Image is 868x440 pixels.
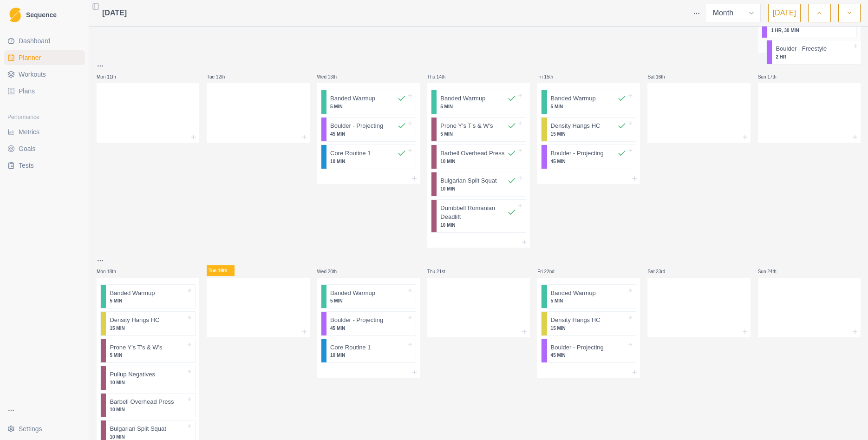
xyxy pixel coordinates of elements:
p: Thu 21st [427,268,455,275]
p: Sat 16th [647,73,675,80]
p: Fri 15th [537,73,565,80]
a: Tests [4,158,85,173]
span: Goals [19,144,36,153]
a: LogoSequence [4,4,85,26]
a: Workouts [4,67,85,82]
a: Plans [4,84,85,99]
a: Goals [4,141,85,156]
p: Tue 19th [207,265,235,276]
img: Logo [9,7,21,23]
p: Sun 24th [758,268,786,275]
a: Planner [4,50,85,65]
p: Mon 11th [97,73,124,80]
span: Planner [19,53,41,62]
span: Metrics [19,127,39,137]
p: Mon 18th [97,268,124,275]
p: Sat 23rd [647,268,675,275]
a: Dashboard [4,33,85,48]
span: Tests [19,161,34,170]
p: Thu 14th [427,73,455,80]
p: Sun 17th [758,73,786,80]
span: [DATE] [102,7,127,19]
button: Settings [4,421,85,436]
p: Fri 22nd [537,268,565,275]
span: Dashboard [19,36,51,46]
span: Workouts [19,70,46,79]
div: Performance [4,110,85,125]
p: Tue 12th [207,73,235,80]
a: Metrics [4,125,85,139]
span: Plans [19,86,35,96]
p: Wed 13th [317,73,345,80]
button: [DATE] [768,4,801,22]
p: Wed 20th [317,268,345,275]
span: Sequence [26,12,57,18]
